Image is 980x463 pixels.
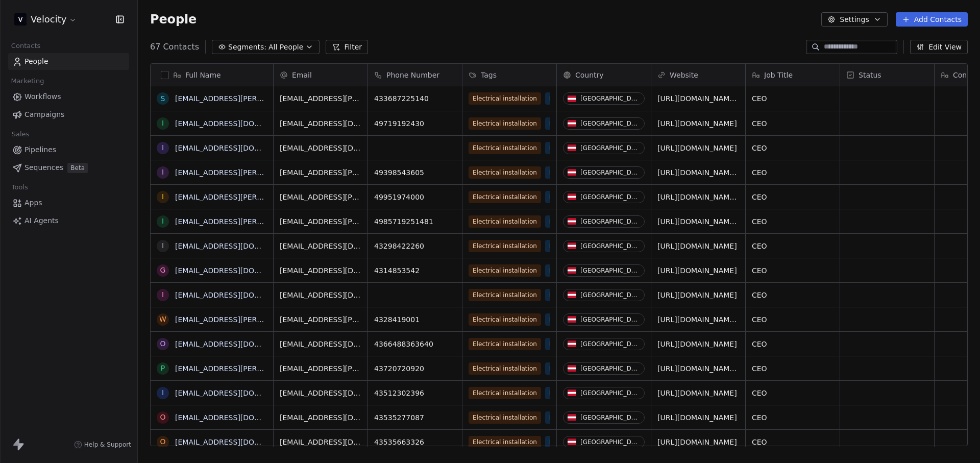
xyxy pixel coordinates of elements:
div: i [162,387,164,398]
span: Sales [7,127,34,142]
div: [GEOGRAPHIC_DATA] [580,389,640,397]
a: [URL][DOMAIN_NAME][PERSON_NAME] [657,217,796,226]
a: [EMAIL_ADDRESS][DOMAIN_NAME] [175,266,300,275]
a: People [8,53,129,70]
span: Electrical installation [469,436,541,448]
a: [EMAIL_ADDRESS][DOMAIN_NAME] [175,340,300,348]
div: i [162,240,164,251]
a: [EMAIL_ADDRESS][DOMAIN_NAME] [175,389,300,397]
span: [EMAIL_ADDRESS][DOMAIN_NAME] [280,412,361,423]
a: [URL][DOMAIN_NAME] [657,291,737,299]
a: [EMAIL_ADDRESS][DOMAIN_NAME] [175,242,300,250]
div: [GEOGRAPHIC_DATA] [580,193,640,201]
a: [URL][DOMAIN_NAME][PERSON_NAME] [657,364,796,373]
span: CEO [752,241,834,251]
div: [GEOGRAPHIC_DATA] [580,340,640,348]
div: p [161,363,165,374]
div: [GEOGRAPHIC_DATA] [580,144,640,152]
a: SequencesBeta [8,159,129,176]
span: 49398543605 [374,167,456,178]
a: Help & Support [74,441,131,449]
span: Velocity [31,13,66,26]
span: 43535277087 [374,412,456,423]
span: Electricians [545,92,589,105]
div: i [162,191,164,202]
span: 49951974000 [374,192,456,202]
span: Electrical installation [469,240,541,252]
a: Campaigns [8,106,129,123]
span: Country [575,70,604,80]
button: Velocity [12,11,79,28]
span: Electricians [545,215,589,228]
span: Electricians [545,313,589,326]
div: o [160,412,165,423]
span: 4314853542 [374,265,456,276]
a: [EMAIL_ADDRESS][DOMAIN_NAME] [175,119,300,128]
span: Electricians [545,117,589,130]
span: Campaigns [24,109,64,120]
span: Job Title [764,70,793,80]
span: CEO [752,265,834,276]
span: Contacts [7,38,45,54]
span: 67 Contacts [150,41,199,53]
a: [URL][DOMAIN_NAME] [657,266,737,275]
span: [EMAIL_ADDRESS][DOMAIN_NAME] [280,241,361,251]
div: [GEOGRAPHIC_DATA] [580,267,640,274]
span: CEO [752,339,834,349]
div: g [160,265,166,276]
span: 43720720920 [374,363,456,374]
span: CEO [752,143,834,153]
div: i [162,142,164,153]
div: Job Title [746,64,840,86]
span: Electricians [545,289,589,301]
span: Electricians [545,191,589,203]
div: [GEOGRAPHIC_DATA] [580,218,640,225]
div: Country [557,64,651,86]
span: 49719192430 [374,118,456,129]
span: CEO [752,118,834,129]
span: Electrical installation [469,191,541,203]
span: Tools [7,180,32,195]
span: Website [670,70,698,80]
span: 4985719251481 [374,216,456,227]
span: Full Name [185,70,221,80]
span: Electricians [545,142,589,154]
span: [EMAIL_ADDRESS][PERSON_NAME][DOMAIN_NAME] [280,363,361,374]
span: Electrical installation [469,313,541,326]
span: Workflows [24,91,61,102]
a: AI Agents [8,212,129,229]
span: Electrical installation [469,166,541,179]
div: Tags [462,64,556,86]
a: [EMAIL_ADDRESS][PERSON_NAME][DOMAIN_NAME] [175,364,359,373]
a: [URL][DOMAIN_NAME] [657,144,737,152]
span: CEO [752,437,834,447]
div: [GEOGRAPHIC_DATA] [580,169,640,176]
span: CEO [752,363,834,374]
span: Electricians [545,338,589,350]
span: Segments: [228,42,266,53]
span: CEO [752,167,834,178]
span: Electrical installation [469,117,541,130]
span: CEO [752,216,834,227]
div: w [159,314,166,325]
div: o [160,338,165,349]
a: [EMAIL_ADDRESS][DOMAIN_NAME] [175,291,300,299]
span: CEO [752,388,834,398]
span: Electrical installation [469,362,541,375]
span: People [150,12,197,27]
div: [GEOGRAPHIC_DATA] [580,438,640,446]
span: Electrical installation [469,215,541,228]
div: [GEOGRAPHIC_DATA] [580,242,640,250]
div: Website [651,64,745,86]
a: [EMAIL_ADDRESS][PERSON_NAME][DOMAIN_NAME] [175,315,359,324]
a: [EMAIL_ADDRESS][PERSON_NAME][DOMAIN_NAME] [175,193,359,201]
div: [GEOGRAPHIC_DATA] [580,365,640,372]
span: [EMAIL_ADDRESS][PERSON_NAME][DOMAIN_NAME] [280,167,361,178]
span: Marketing [7,74,48,89]
a: Pipelines [8,141,129,158]
div: s [161,93,165,104]
span: Electrical installation [469,289,541,301]
span: Electrical installation [469,92,541,105]
span: AI Agents [24,215,59,226]
a: [EMAIL_ADDRESS][PERSON_NAME][DOMAIN_NAME] [175,168,359,177]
